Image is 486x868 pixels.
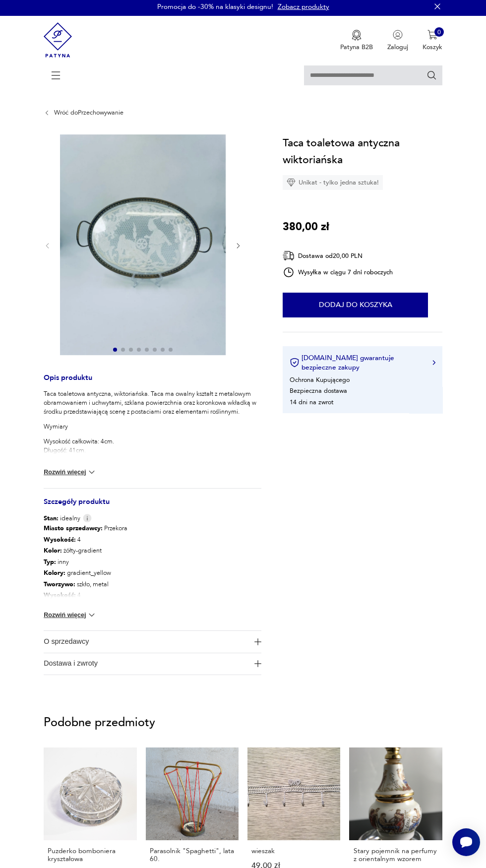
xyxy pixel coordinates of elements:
p: Promocja do -30% na klasyki designu! [157,2,273,11]
a: Wróć doPrzechowywanie [54,109,123,116]
img: Ikona dostawy [283,249,295,262]
img: Ikona plusa [254,638,261,645]
img: Ikona plusa [254,660,261,667]
p: Zaloguj [387,43,408,52]
img: Ikona medalu [352,30,362,41]
p: szkło, metal [44,578,127,590]
img: chevron down [87,467,97,477]
img: Ikona diamentu [287,178,296,187]
h1: Taca toaletowa antyczna wiktoriańska [283,134,442,168]
p: 380,00 zł [283,218,329,235]
button: [DOMAIN_NAME] gwarantuje bezpieczne zakupy [290,353,435,372]
p: Przekora [44,523,127,534]
p: Stary pojemnik na perfumy z orientalnym wzorem [354,847,438,863]
div: Dostawa od 20,00 PLN [283,249,393,262]
p: Parasolnik "Spaghetti", lata 60. [150,847,235,863]
p: Podobne przedmioty [44,718,442,729]
p: Puzderko bomboniera kryształowa [48,847,132,863]
button: Rozwiń więcej [44,467,97,477]
img: Zdjęcie produktu Taca toaletowa antyczna wiktoriańska [60,134,226,355]
p: Wymiary [44,422,261,431]
button: Ikona plusaO sprzedawcy [44,631,261,652]
h3: Szczegóły produktu [44,499,261,514]
button: Rozwiń więcej [44,610,97,620]
b: Kolory : [44,568,65,577]
p: 4 [44,590,127,601]
span: idealny [44,514,80,523]
iframe: Smartsupp widget button [452,828,480,856]
li: 14 dni na zwrot [290,398,333,407]
b: Typ : [44,558,56,566]
p: Patyna B2B [340,43,373,52]
li: Ochrona Kupującego [290,375,350,384]
button: Dodaj do koszyka [283,293,428,317]
img: Ikona certyfikatu [290,358,300,368]
span: Dostawa i zwroty [44,653,249,675]
img: chevron down [87,610,97,620]
div: Unikat - tylko jedna sztuka! [283,175,383,190]
a: Ikona medaluPatyna B2B [340,30,373,52]
b: Miasto sprzedawcy : [44,524,103,533]
img: Ikonka użytkownika [393,30,403,40]
p: gradient_yellow [44,567,127,579]
p: Taca toaletowa antyczna, wiktoriańska. Taca ma owalny kształt z metalowym obramowaniem i uchwytam... [44,389,261,416]
button: Ikona plusaDostawa i zwroty [44,653,261,675]
b: Tworzywo : [44,580,75,589]
p: 41 [44,601,127,612]
p: wieszak [251,847,336,855]
b: Wysokość : [44,591,76,600]
h3: Opis produktu [44,375,261,390]
p: żółty-gradient [44,545,127,557]
img: Patyna - sklep z meblami i dekoracjami vintage [44,16,72,64]
button: 0Koszyk [423,30,442,52]
b: Wysokość : [44,535,76,544]
span: O sprzedawcy [44,631,249,652]
b: Kolor: [44,546,62,555]
button: Zaloguj [387,30,408,52]
p: Wysokość całkowita: 4cm. Długość: 41cm. Szerokość: 26cm. [44,437,261,464]
li: Bezpieczna dostawa [290,386,347,395]
img: Ikona strzałki w prawo [432,360,435,365]
button: Szukaj [426,70,437,81]
div: Wysyłka w ciągu 7 dni roboczych [283,266,393,278]
a: Zobacz produkty [278,2,329,11]
p: 4 [44,534,127,545]
p: inny [44,556,127,567]
img: Ikona koszyka [427,30,437,40]
p: Koszyk [423,43,442,52]
b: Stan: [44,514,59,523]
img: Info icon [83,514,92,522]
button: Patyna B2B [340,30,373,52]
div: 0 [434,27,444,37]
